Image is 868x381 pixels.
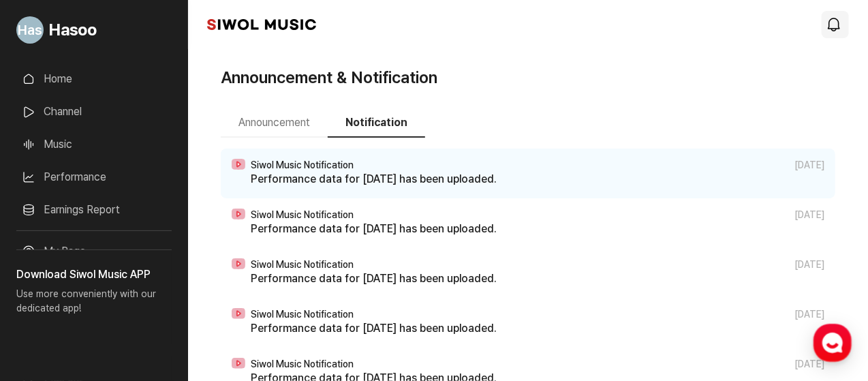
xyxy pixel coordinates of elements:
a: Siwol Music Notification [DATE] Performance data for [DATE] has been uploaded. [221,248,835,298]
span: [DATE] [794,309,824,320]
span: Hasoo [49,18,97,42]
button: Notification [328,109,425,138]
a: Messages [90,268,176,302]
a: Home [4,268,90,302]
a: Earnings Report [16,196,172,224]
h3: Download Siwol Music APP [16,266,172,283]
span: Settings [202,288,235,299]
a: Siwol Music Notification [DATE] Performance data for [DATE] has been uploaded. [221,198,835,248]
button: Announcement [221,109,328,138]
p: Performance data for [DATE] has been uploaded. [251,221,824,237]
p: Performance data for [DATE] has been uploaded. [251,171,824,187]
span: Siwol Music Notification [251,209,354,221]
a: Home [16,65,172,93]
a: Siwol Music Notification [DATE] Performance data for [DATE] has been uploaded. [221,298,835,348]
span: [DATE] [794,209,824,221]
p: Performance data for [DATE] has been uploaded. [251,271,824,287]
a: Performance [16,164,172,191]
span: Siwol Music Notification [251,159,354,171]
h1: Announcement & Notification [221,65,437,90]
a: Settings [176,268,262,302]
span: [DATE] [794,359,824,370]
span: Home [35,288,59,299]
p: Use more conveniently with our dedicated app! [16,283,172,326]
span: Siwol Music Notification [251,359,354,370]
span: [DATE] [794,159,824,171]
a: Siwol Music Notification [DATE] Performance data for [DATE] has been uploaded. [221,149,835,198]
a: My Page [16,238,172,265]
span: Siwol Music Notification [251,259,354,271]
p: Performance data for [DATE] has been uploaded. [251,320,824,337]
span: Messages [113,289,153,300]
span: [DATE] [794,259,824,271]
a: Go to My Profile [16,11,172,49]
span: Siwol Music Notification [251,309,354,320]
a: Channel [16,98,172,125]
a: Music [16,131,172,158]
a: modal.notifications [822,11,849,38]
